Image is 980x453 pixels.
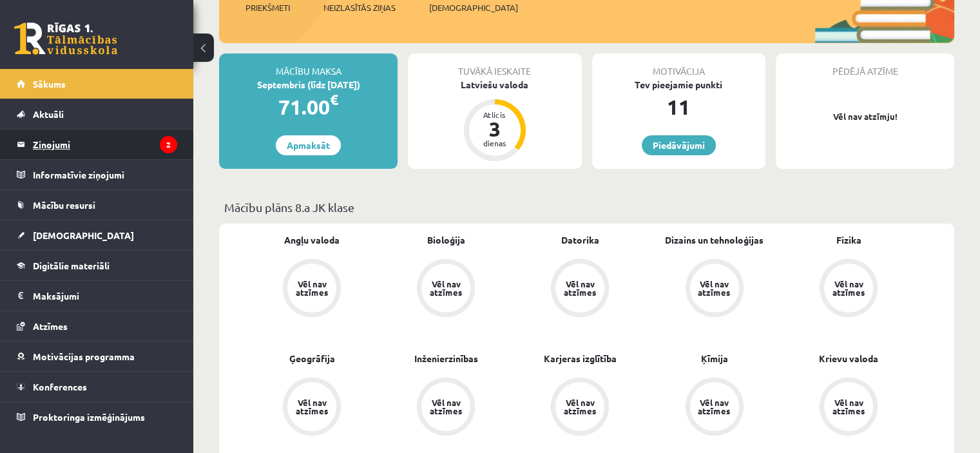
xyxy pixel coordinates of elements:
[831,280,867,296] div: Vēl nav atzīmes
[33,78,66,90] span: Sākums
[17,402,177,432] a: Proktoringa izmēģinājums
[701,352,728,365] a: Ķīmija
[17,160,177,189] a: Informatīvie ziņojumi
[294,398,330,415] div: Vēl nav atzīmes
[294,280,330,296] div: Vēl nav atzīmes
[836,233,861,247] a: Fizika
[245,378,379,438] a: Vēl nav atzīmes
[33,260,110,271] span: Digitālie materiāli
[17,281,177,311] a: Maksājumi
[33,130,177,159] legend: Ziņojumi
[776,53,954,78] div: Pēdējā atzīme
[427,233,465,247] a: Bioloģija
[160,136,177,153] i: 2
[17,99,177,129] a: Aktuāli
[831,398,867,415] div: Vēl nav atzīmes
[33,351,135,362] span: Motivācijas programma
[379,259,513,320] a: Vēl nav atzīmes
[33,411,145,423] span: Proktoringa izmēģinājums
[697,280,733,296] div: Vēl nav atzīmes
[224,198,949,216] p: Mācību plāns 8.a JK klase
[592,78,765,92] div: Tev pieejamie punkti
[562,280,598,296] div: Vēl nav atzīmes
[513,259,647,320] a: Vēl nav atzīmes
[476,119,514,139] div: 3
[323,1,396,14] span: Neizlasītās ziņas
[476,111,514,119] div: Atlicis
[592,92,765,122] div: 11
[17,311,177,341] a: Atzīmes
[544,352,617,365] a: Karjeras izglītība
[33,381,87,392] span: Konferences
[33,229,134,241] span: [DEMOGRAPHIC_DATA]
[17,69,177,99] a: Sākums
[245,1,290,14] span: Priekšmeti
[17,251,177,280] a: Digitālie materiāli
[17,190,177,220] a: Mācību resursi
[330,90,338,109] span: €
[33,281,177,311] legend: Maksājumi
[219,92,398,122] div: 71.00
[408,78,581,163] a: Latviešu valoda Atlicis 3 dienas
[782,259,916,320] a: Vēl nav atzīmes
[17,220,177,250] a: [DEMOGRAPHIC_DATA]
[289,352,335,365] a: Ģeogrāfija
[513,378,647,438] a: Vēl nav atzīmes
[476,139,514,147] div: dienas
[428,398,464,415] div: Vēl nav atzīmes
[33,199,95,211] span: Mācību resursi
[665,233,764,247] a: Dizains un tehnoloģijas
[642,135,716,155] a: Piedāvājumi
[17,342,177,371] a: Motivācijas programma
[648,259,782,320] a: Vēl nav atzīmes
[379,378,513,438] a: Vēl nav atzīmes
[17,372,177,401] a: Konferences
[17,130,177,159] a: Ziņojumi2
[284,233,340,247] a: Angļu valoda
[14,23,117,55] a: Rīgas 1. Tālmācības vidusskola
[782,378,916,438] a: Vēl nav atzīmes
[648,378,782,438] a: Vēl nav atzīmes
[33,108,64,120] span: Aktuāli
[219,53,398,78] div: Mācību maksa
[782,110,948,123] p: Vēl nav atzīmju!
[33,320,68,332] span: Atzīmes
[562,398,598,415] div: Vēl nav atzīmes
[414,352,478,365] a: Inženierzinības
[33,160,177,189] legend: Informatīvie ziņojumi
[408,78,581,92] div: Latviešu valoda
[819,352,878,365] a: Krievu valoda
[592,53,765,78] div: Motivācija
[561,233,599,247] a: Datorika
[276,135,341,155] a: Apmaksāt
[428,280,464,296] div: Vēl nav atzīmes
[697,398,733,415] div: Vēl nav atzīmes
[408,53,581,78] div: Tuvākā ieskaite
[429,1,518,14] span: [DEMOGRAPHIC_DATA]
[245,259,379,320] a: Vēl nav atzīmes
[219,78,398,92] div: Septembris (līdz [DATE])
